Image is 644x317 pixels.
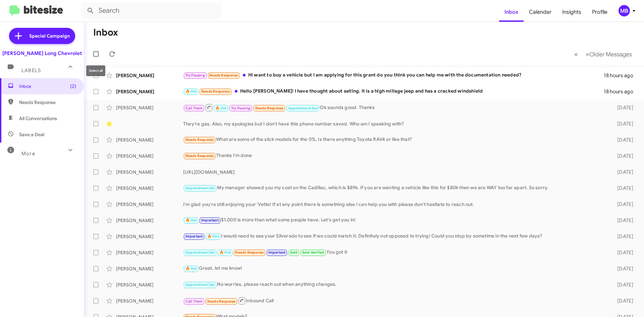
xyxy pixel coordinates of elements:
div: Ok sounds good. Thanks [183,103,606,112]
button: MB [613,5,637,16]
span: Older Messages [589,51,632,58]
a: Inbox [499,2,524,22]
a: Special Campaign [9,28,75,44]
div: [PERSON_NAME] [116,88,183,95]
div: MB [619,5,630,16]
span: 🔥 Hot [185,89,197,94]
div: [PERSON_NAME] [116,265,183,272]
div: [PERSON_NAME] Long Chevrolet [2,50,82,57]
div: $1,000 is more than what some people have. Let's get you in! [183,216,606,224]
span: Call Them [185,106,203,110]
div: [PERSON_NAME] [116,72,183,79]
div: [PERSON_NAME] [116,169,183,175]
div: No worries, please reach out when anything changes. [183,281,606,288]
div: [PERSON_NAME] [116,153,183,159]
input: Search [81,3,222,19]
div: [DATE] [606,233,639,240]
div: I'm glad you're still enjoying your 'Vette! If at any point there is something else I can help yo... [183,201,606,208]
div: [DATE] [606,201,639,208]
span: More [21,151,35,157]
span: Needs Response [201,89,230,94]
div: [DATE] [606,298,639,304]
span: Needs Response [255,106,284,110]
button: Previous [570,47,582,61]
div: [PERSON_NAME] [116,249,183,256]
div: [DATE] [606,169,639,175]
span: 🔥 Hot [185,266,197,271]
span: Important [185,234,203,239]
span: Needs Response [207,299,236,304]
div: [PERSON_NAME] [116,137,183,143]
div: 18 hours ago [604,72,639,79]
div: [PERSON_NAME] [116,233,183,240]
span: Call Them [185,299,203,304]
h1: Inbox [93,27,118,38]
a: Profile [587,2,613,22]
span: » [586,50,589,58]
span: (2) [70,83,76,90]
span: Important [201,218,219,222]
span: 🔥 Hot [215,106,227,110]
div: Select all [86,65,105,76]
div: [PERSON_NAME] [116,217,183,224]
div: I would need to see your Silverado to see if we could match it. Definitely not opposed to trying!... [183,232,606,240]
span: Appointment Set [185,282,215,287]
div: [DATE] [606,265,639,272]
a: Insights [557,2,587,22]
span: Important [268,250,286,255]
span: Needs Response [19,99,76,106]
div: Thanks I'm done [183,152,606,160]
span: Try Pausing [231,106,251,110]
div: [URL][DOMAIN_NAME] [183,169,606,175]
div: [DATE] [606,104,639,111]
a: Calendar [524,2,557,22]
div: [DATE] [606,137,639,143]
div: Great, let me know! [183,265,606,272]
div: [PERSON_NAME] [116,104,183,111]
span: Save a Deal [19,131,44,138]
div: [DATE] [606,281,639,288]
div: 18 hours ago [604,88,639,95]
span: Appointment Set [185,250,215,255]
div: [PERSON_NAME] [116,281,183,288]
span: Appointment Set [185,186,215,190]
div: Inbound Call [183,297,606,305]
span: 🔥 Hot [185,218,197,222]
span: 🔥 Hot [207,234,219,239]
div: Hello [PERSON_NAME]! I have thought about selling. It is a high millage jeep and has a cracked wi... [183,88,604,95]
span: All Conversations [19,115,57,122]
button: Next [582,47,636,61]
span: Labels [21,67,41,73]
span: Appointment Set [288,106,318,110]
span: Needs Response [235,250,264,255]
div: [DATE] [606,120,639,127]
span: Sold Verified [302,250,324,255]
span: « [574,50,578,58]
span: Inbox [19,83,76,90]
nav: Page navigation example [571,47,636,61]
div: Hi want to buy a vehicle but I am applying for this grant do you think you can help me with the d... [183,71,604,79]
div: [DATE] [606,153,639,159]
span: Special Campaign [29,33,70,39]
div: [PERSON_NAME] [116,201,183,208]
span: Sold [290,250,298,255]
span: 🔥 Hot [219,250,231,255]
span: Try Pausing [185,73,205,77]
div: What are some of the slick models for the 0%. Is there anything Toyota RAV4 or like that? [183,136,606,144]
span: Needs Response [209,73,238,77]
span: Needs Response [185,138,214,142]
div: My manager showed you my cost on the Cadillac, which is $89k. If you are wanting a vehicle like t... [183,184,606,192]
div: [DATE] [606,249,639,256]
div: [PERSON_NAME] [116,298,183,304]
div: [DATE] [606,185,639,192]
span: Needs Response [185,154,214,158]
div: You got it [183,249,606,256]
div: They're gas. Also, my apologies but I don't have this phone number saved. Who am I speaking with? [183,120,606,127]
div: [PERSON_NAME] [116,185,183,192]
div: [DATE] [606,217,639,224]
